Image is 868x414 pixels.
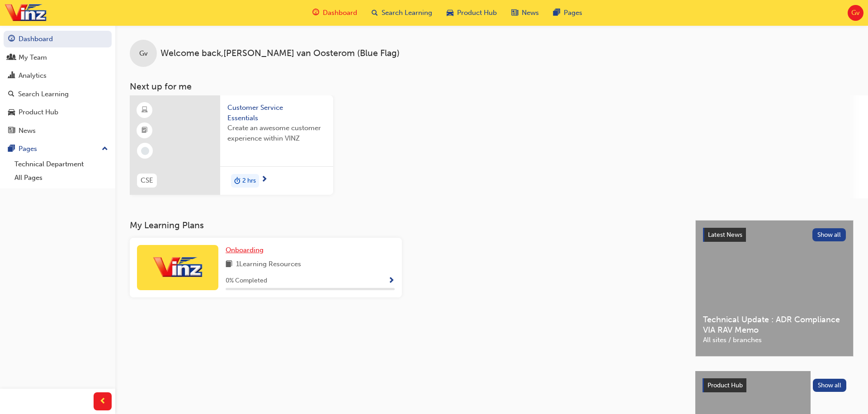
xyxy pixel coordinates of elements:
span: pages-icon [8,145,15,153]
span: people-icon [8,54,15,62]
img: vinz [153,255,203,279]
span: guage-icon [8,35,15,43]
span: news-icon [8,127,15,135]
span: 0 % Completed [226,276,267,286]
span: Pages [564,8,582,18]
span: car-icon [447,7,453,19]
span: car-icon [8,108,15,117]
a: Product Hub [4,104,112,121]
div: Product Hub [19,107,58,118]
a: guage-iconDashboard [305,4,364,22]
span: News [522,8,539,18]
span: news-icon [511,7,518,19]
a: pages-iconPages [546,4,590,22]
div: News [19,126,36,136]
a: Analytics [4,67,112,84]
a: My Team [4,49,112,66]
span: Create an awesome customer experience within VINZ [227,123,326,143]
span: next-icon [261,176,268,184]
img: vinz [5,3,47,23]
span: 1 Learning Resources [236,259,301,270]
span: Gv [139,48,148,59]
button: Show all [812,228,846,241]
a: Dashboard [4,31,112,47]
span: All sites / branches [703,335,846,345]
span: up-icon [102,143,108,155]
button: Show Progress [388,275,395,287]
span: booktick-icon [142,125,148,136]
a: news-iconNews [504,4,546,22]
h3: Next up for me [115,81,868,92]
span: book-icon [226,259,232,270]
span: Latest News [708,231,742,239]
span: Technical Update : ADR Compliance VIA RAV Memo [703,315,846,335]
span: 2 hrs [242,176,256,186]
span: duration-icon [234,175,241,187]
span: CSE [141,175,153,186]
span: Product Hub [708,381,743,389]
span: Show Progress [388,277,395,285]
span: chart-icon [8,72,15,80]
span: Gv [851,8,860,18]
a: Onboarding [226,245,267,255]
a: News [4,122,112,139]
span: learningResourceType_ELEARNING-icon [142,104,148,116]
a: search-iconSearch Learning [364,4,439,22]
span: Welcome back , [PERSON_NAME] van Oosterom (Blue Flag) [160,48,400,59]
a: Latest NewsShow allTechnical Update : ADR Compliance VIA RAV MemoAll sites / branches [695,220,854,357]
div: Search Learning [18,89,69,99]
h3: My Learning Plans [130,220,681,231]
button: Show all [813,379,847,392]
span: Product Hub [457,8,497,18]
span: Search Learning [382,8,432,18]
span: pages-icon [553,7,560,19]
a: CSECustomer Service EssentialsCreate an awesome customer experience within VINZduration-icon2 hrs [130,95,333,195]
span: Onboarding [226,246,264,254]
div: My Team [19,52,47,63]
button: Pages [4,141,112,157]
button: Gv [848,5,863,21]
span: learningRecordVerb_NONE-icon [141,147,149,155]
div: Pages [19,144,37,154]
a: Technical Department [11,157,112,171]
div: Analytics [19,71,47,81]
a: car-iconProduct Hub [439,4,504,22]
a: Latest NewsShow all [703,228,846,242]
span: Customer Service Essentials [227,103,326,123]
span: prev-icon [99,396,106,407]
span: guage-icon [312,7,319,19]
span: Dashboard [323,8,357,18]
button: DashboardMy TeamAnalyticsSearch LearningProduct HubNews [4,29,112,141]
span: search-icon [8,90,14,99]
a: All Pages [11,171,112,185]
a: Search Learning [4,86,112,103]
a: Product HubShow all [703,378,846,393]
span: search-icon [372,7,378,19]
